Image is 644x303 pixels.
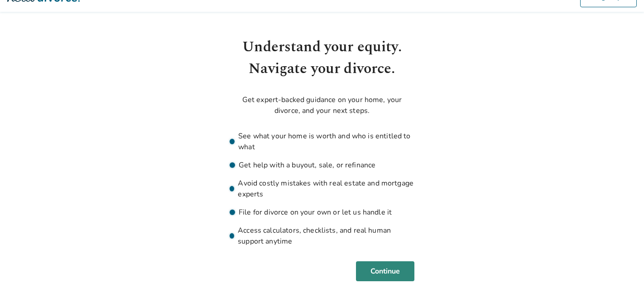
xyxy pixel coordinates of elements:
li: Avoid costly mistakes with real estate and mortgage experts [230,178,414,200]
li: Get help with a buyout, sale, or refinance [230,160,414,171]
li: File for divorce on your own or let us handle it [230,207,414,218]
button: Continue [356,261,414,281]
li: See what your home is worth and who is entitled to what [230,131,414,152]
p: Get expert-backed guidance on your home, your divorce, and your next steps. [230,94,414,116]
h1: Understand your equity. Navigate your divorce. [230,36,414,80]
li: Access calculators, checklists, and real human support anytime [230,225,414,247]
